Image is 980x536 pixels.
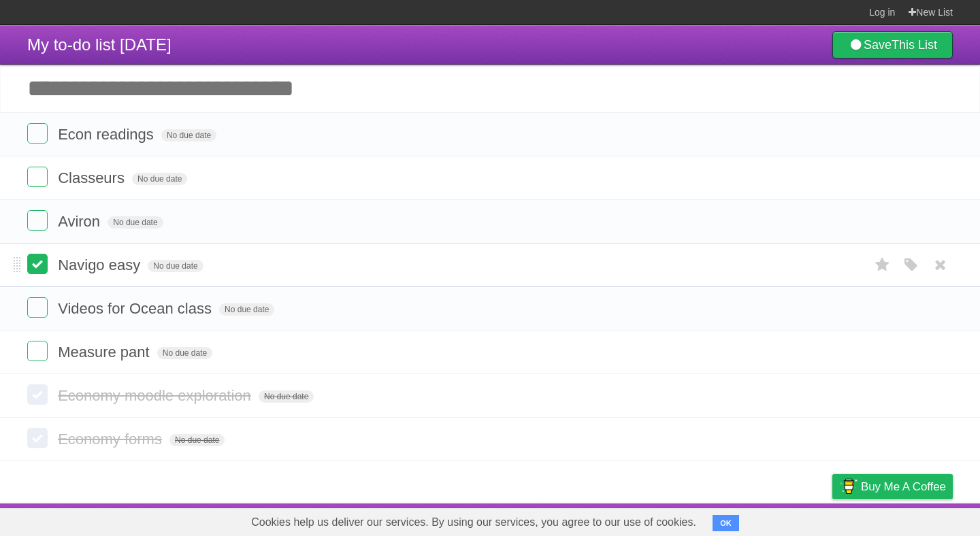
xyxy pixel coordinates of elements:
a: Buy me a coffee [832,474,953,499]
span: No due date [259,390,314,403]
button: OK [713,515,739,531]
span: Navigo easy [58,256,144,273]
span: My to-do list [DATE] [27,35,171,54]
span: No due date [169,434,225,446]
label: Done [27,428,48,448]
span: No due date [148,260,203,272]
label: Done [27,167,48,187]
a: Terms [768,507,798,533]
span: No due date [132,173,187,185]
img: Buy me a coffee [839,475,857,498]
span: No due date [219,303,274,316]
label: Done [27,384,48,405]
span: Econ readings [58,126,157,143]
a: Suggest a feature [867,507,953,533]
span: Economy moodle exploration [58,387,255,404]
span: Buy me a coffee [861,475,946,499]
b: This List [892,38,937,52]
span: Videos for Ocean class [58,300,215,317]
label: Done [27,297,48,318]
span: Cookies help us deliver our services. By using our services, you agree to our use of cookies. [238,509,710,536]
a: About [651,507,680,533]
span: No due date [161,129,216,141]
span: Economy forms [58,431,165,448]
span: Aviron [58,213,103,230]
span: No due date [157,347,212,359]
span: No due date [108,216,163,229]
span: Measure pant [58,344,153,361]
label: Done [27,210,48,231]
a: SaveThis List [832,31,953,58]
label: Done [27,254,48,274]
label: Star task [870,254,896,276]
span: Classeurs [58,169,128,186]
a: Privacy [815,507,850,533]
label: Done [27,123,48,144]
label: Done [27,341,48,361]
a: Developers [696,507,751,533]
